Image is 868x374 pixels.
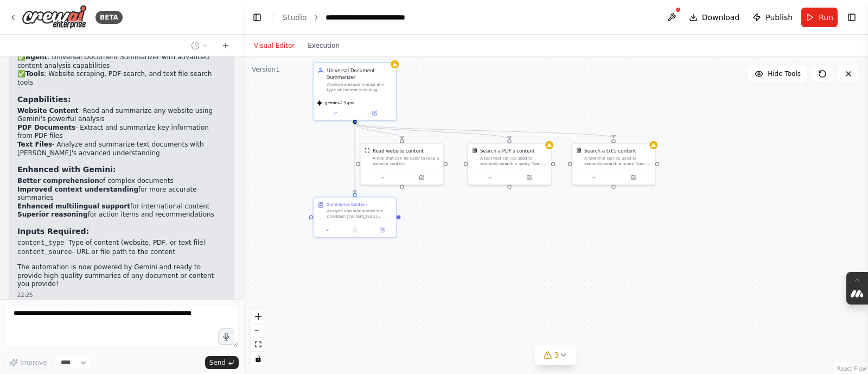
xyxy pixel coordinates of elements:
li: for action items and recommendations [17,211,226,219]
img: PDFSearchTool [472,148,477,153]
button: Show right sidebar [844,10,859,25]
div: Read website content [373,148,424,154]
p: The automation is now powered by Gemini and ready to provide high-quality summaries of any docume... [17,263,226,289]
div: React Flow controls [251,309,265,366]
button: Run [801,8,838,27]
img: Logo [22,5,87,29]
div: Version 1 [252,65,280,74]
div: Analyze and summarize any type of content including documents, websites, PDFs, and text files to ... [327,82,392,93]
div: A tool that can be used to semantic search a query from a PDF's content. [480,156,547,167]
span: 3 [554,350,559,360]
strong: PDF Documents [17,124,75,131]
div: BETA [95,11,123,24]
nav: breadcrumb [283,12,438,23]
button: Execution [301,39,346,52]
strong: Tools [25,70,44,78]
span: Improve [20,358,47,367]
button: Open in side panel [355,109,393,117]
strong: Text Files [17,141,52,148]
button: Hide Tools [748,65,807,83]
button: fit view [251,338,265,352]
code: content_type [17,239,64,247]
button: Click to speak your automation idea [218,328,234,345]
span: Publish [765,12,793,23]
button: toggle interactivity [251,352,265,366]
div: A tool that can be used to read a website content. [373,156,439,167]
div: Universal Document SummarizerAnalyze and summarize any type of content including documents, websi... [313,62,397,121]
button: zoom in [251,309,265,324]
button: Open in side panel [403,174,441,182]
span: Download [702,12,740,23]
button: Download [685,8,744,27]
button: zoom out [251,324,265,338]
li: for more accurate summaries [17,186,226,202]
li: ✅ : Website scraping, PDF search, and text file search tools [17,70,226,87]
div: Summarize Content [327,201,367,207]
li: of complex documents [17,177,226,186]
div: Analyze and summarize the provided {content_type} located at {content_source}. Extract key inform... [327,208,392,219]
strong: Better comprehension [17,177,99,185]
strong: Inputs Required: [17,227,89,236]
img: ScrapeWebsiteTool [365,148,370,153]
strong: Enhanced multilingual support [17,202,130,210]
button: Switch to previous chat [187,39,213,52]
li: - Type of content (website, PDF, or text file) [17,239,226,248]
li: - Analyze and summarize text documents with [PERSON_NAME]'s advanced understanding [17,141,226,157]
button: No output available [341,226,369,234]
div: 22:25 [17,291,226,299]
li: - Extract and summarize key information from PDF files [17,124,226,141]
button: Open in side panel [371,226,394,234]
button: Start a new chat [217,39,234,52]
div: Universal Document Summarizer [327,67,392,80]
button: Improve [4,356,52,370]
strong: Capabilities: [17,95,71,104]
li: - Read and summarize any website using Gemini's powerful analysis [17,107,226,124]
span: gemini-2.5-pro [325,100,355,106]
div: Search a txt's content [584,148,636,154]
span: Run [819,12,833,23]
li: for international content [17,202,226,211]
button: 3 [535,345,577,365]
strong: Superior reasoning [17,211,88,218]
strong: Website Content [17,107,79,115]
img: TXTSearchTool [576,148,582,153]
li: - URL or file path to the content [17,248,226,257]
g: Edge from c6b6f251-145e-48cd-a1cf-9cd2dafca1ef to e0a7c90e-b2e8-4109-8b04-b2faca92709f [352,124,617,138]
div: Search a PDF's content [480,148,534,154]
button: Open in side panel [510,174,548,182]
div: A tool that can be used to semantic search a query from a txt's content. [584,156,651,167]
code: content_source [17,249,72,256]
div: TXTSearchToolSearch a txt's contentA tool that can be used to semantic search a query from a txt'... [572,143,656,185]
strong: Agent [25,53,47,61]
a: Studio [283,13,307,22]
div: PDFSearchToolSearch a PDF's contentA tool that can be used to semantic search a query from a PDF'... [468,143,552,185]
span: Hide Tools [768,69,801,78]
div: Summarize ContentAnalyze and summarize the provided {content_type} located at {content_source}. E... [313,197,397,238]
li: ✅ : Universal Document Summarizer with advanced content analysis capabilities [17,53,226,70]
strong: Improved context understanding [17,186,138,193]
button: Hide left sidebar [250,10,265,25]
g: Edge from c6b6f251-145e-48cd-a1cf-9cd2dafca1ef to 13435bad-c121-45ed-9561-97ca54932ad8 [352,124,358,193]
strong: Enhanced with Gemini: [17,165,116,174]
span: Send [209,358,226,367]
button: Visual Editor [247,39,301,52]
button: Open in side panel [614,174,652,182]
a: React Flow attribution [837,366,866,372]
div: ScrapeWebsiteToolRead website contentA tool that can be used to read a website content. [360,143,444,185]
button: Publish [748,8,797,27]
button: Send [205,356,239,369]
